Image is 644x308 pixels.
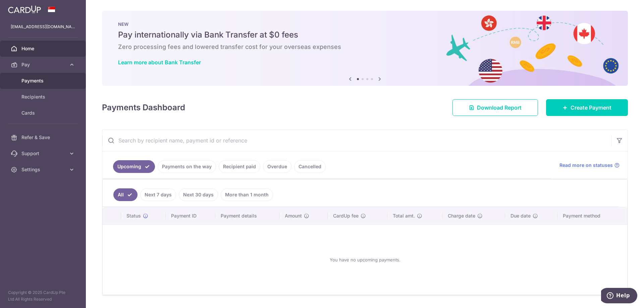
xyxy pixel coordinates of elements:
a: Recipient paid [219,160,260,173]
a: Learn more about Bank Transfer [118,59,201,66]
span: Create Payment [571,104,611,112]
span: Refer & Save [21,134,66,141]
span: Total amt. [393,212,415,219]
div: You have no upcoming payments. [111,230,619,289]
span: Download Report [477,104,522,112]
p: [EMAIL_ADDRESS][DOMAIN_NAME] [11,23,75,30]
a: Payments on the way [158,160,216,173]
span: Settings [21,166,66,173]
a: Overdue [263,160,291,173]
a: Next 30 days [179,188,218,201]
img: Bank transfer banner [102,11,628,86]
th: Payment ID [166,207,215,225]
img: CardUp [8,5,41,13]
span: Cards [21,110,66,116]
span: Payments [21,77,66,84]
a: All [113,188,138,201]
a: Download Report [452,99,538,116]
a: Upcoming [113,160,155,173]
h5: Pay internationally via Bank Transfer at $0 fees [118,29,612,40]
span: Home [21,45,66,52]
span: CardUp fee [333,212,359,219]
span: Charge date [448,212,475,219]
span: Pay [21,61,66,68]
span: Status [126,212,141,219]
span: Recipients [21,94,66,100]
h6: Zero processing fees and lowered transfer cost for your overseas expenses [118,43,612,51]
h4: Payments Dashboard [102,102,185,114]
a: Next 7 days [140,188,176,201]
span: Due date [511,212,531,219]
iframe: Opens a widget where you can find more information [601,288,637,305]
a: More than 1 month [221,188,273,201]
input: Search by recipient name, payment id or reference [102,130,611,151]
span: Read more on statuses [559,162,613,169]
a: Cancelled [294,160,326,173]
p: NEW [118,21,612,27]
a: Create Payment [546,99,628,116]
span: Support [21,150,66,157]
th: Payment method [557,207,627,225]
span: Amount [285,212,302,219]
th: Payment details [215,207,280,225]
a: Read more on statuses [559,162,620,169]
